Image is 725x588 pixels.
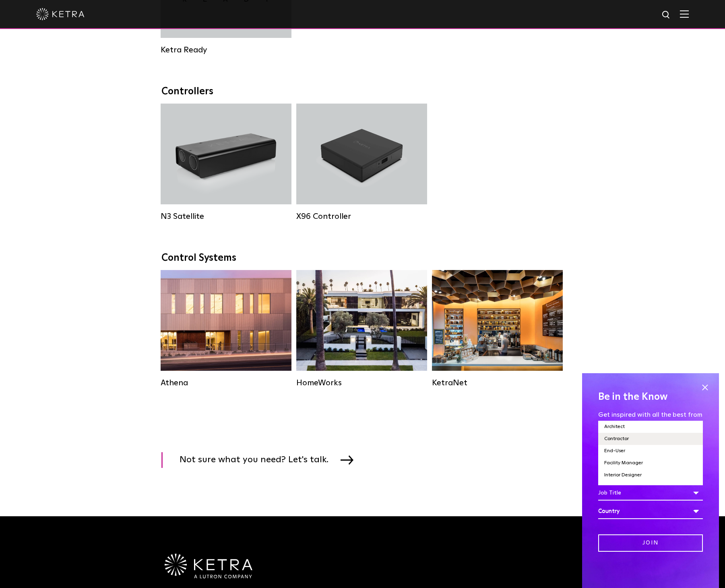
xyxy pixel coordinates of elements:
[598,457,703,469] li: Facility Manager
[598,411,703,436] p: Get inspired with all the best from Lutron and Ketra: exclusive news, project features, and more.
[432,378,563,388] div: KetraNet
[598,445,703,457] li: End-User
[161,86,564,98] div: Controllers
[161,104,291,225] a: N3 Satellite N3 Satellite
[36,8,85,20] img: ketra-logo-2019-white
[161,452,364,468] a: Not sure what you need? Let's talk.
[161,378,291,388] div: Athena
[161,212,291,221] div: N3 Satellite
[161,45,291,55] div: Ketra Ready
[161,270,291,392] a: Athena Commercial Solution
[296,270,427,392] a: HomeWorks Residential Solution
[680,10,689,18] img: Hamburger%20Nav.svg
[341,455,353,464] img: arrow
[161,252,564,264] div: Control Systems
[296,378,427,388] div: HomeWorks
[598,504,703,519] div: Country
[296,212,427,221] div: X96 Controller
[598,485,703,501] div: Job Title
[598,469,703,481] li: Interior Designer
[661,10,671,20] img: search icon
[598,534,703,552] input: Join
[598,481,703,493] li: Lighting Designer
[165,554,252,579] img: Ketra-aLutronCo_White_RGB
[598,389,703,405] h4: Be in the Know
[180,452,341,468] span: Not sure what you need? Let's talk.
[598,421,703,433] li: Architect
[598,433,703,445] li: Contractor
[296,104,427,225] a: X96 Controller X96 Controller
[432,270,563,392] a: KetraNet Legacy System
